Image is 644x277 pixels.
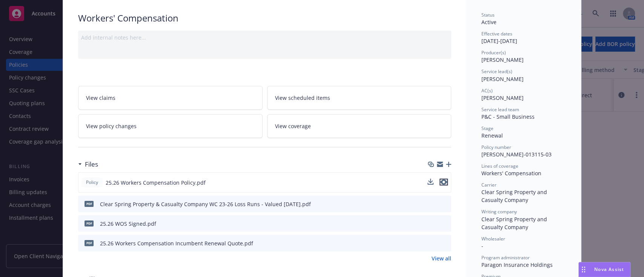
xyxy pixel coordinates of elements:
span: [PERSON_NAME] [481,56,524,63]
a: View coverage [267,114,452,138]
span: Service lead(s) [481,68,512,75]
span: pdf [85,220,94,226]
span: Active [481,18,496,26]
span: 25.26 Workers Compensation Policy.pdf [106,179,206,187]
div: Drag to move [579,262,588,277]
button: download file [429,239,435,247]
span: [PERSON_NAME]-013115-03 [481,151,552,158]
span: Service lead team [481,106,519,113]
span: Stage [481,125,493,132]
span: Effective dates [481,31,512,37]
button: preview file [441,239,448,247]
button: download file [429,200,435,208]
div: Add internal notes here... [81,34,448,41]
span: Program administrator [481,254,530,261]
span: pdf [85,201,94,207]
button: preview file [440,179,448,185]
h3: Files [85,159,98,169]
span: Nova Assist [594,266,624,272]
span: View coverage [275,122,311,130]
span: Clear Spring Property and Casualty Company [481,188,549,204]
div: 25.26 Workers Compensation Incumbent Renewal Quote.pdf [100,239,253,247]
a: View all [432,254,451,262]
button: preview file [441,220,448,228]
button: download file [427,179,433,187]
a: View scheduled items [267,86,452,110]
span: Renewal [481,132,503,139]
a: View claims [78,86,263,110]
button: preview file [441,200,448,208]
button: download file [429,220,435,228]
span: [PERSON_NAME] [481,94,524,101]
span: - [481,242,483,249]
span: View scheduled items [275,94,330,102]
span: View claims [86,94,115,102]
button: download file [427,179,433,185]
span: Policy number [481,144,511,150]
span: Clear Spring Property and Casualty Company [481,216,549,231]
div: Workers' Compensation [78,12,451,24]
span: Policy [85,179,100,186]
span: Status [481,12,495,18]
span: Lines of coverage [481,163,518,169]
button: preview file [440,179,448,187]
span: AC(s) [481,87,493,94]
span: View policy changes [86,122,137,130]
div: [DATE] - [DATE] [481,31,566,45]
div: Files [78,159,98,169]
span: Wholesaler [481,236,505,242]
span: Carrier [481,182,496,188]
div: Clear Spring Property & Casualty Company WC 23-26 Loss Runs - Valued [DATE].pdf [100,200,311,208]
span: pdf [85,240,94,246]
button: Nova Assist [578,262,630,277]
span: Producer(s) [481,49,506,56]
div: Workers' Compensation [481,169,566,177]
span: Writing company [481,208,517,215]
div: 25.26 WOS Signed.pdf [100,220,156,228]
span: Paragon Insurance Holdings [481,261,553,268]
a: View policy changes [78,114,263,138]
span: P&C - Small Business [481,113,535,120]
span: [PERSON_NAME] [481,75,524,83]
